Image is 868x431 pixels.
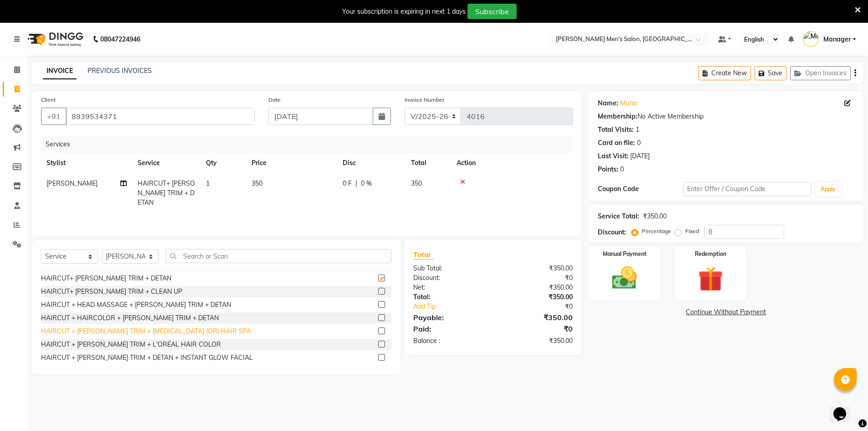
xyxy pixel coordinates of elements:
[637,138,641,148] div: 0
[41,300,231,310] div: HAIRCUT + HEAD MASSAGE + [PERSON_NAME] TRIM + DETAN
[598,138,635,148] div: Card on file:
[406,302,507,312] a: Add Tip
[411,179,422,187] span: 350
[43,63,77,79] a: INVOICE
[42,136,580,153] div: Services
[41,108,67,125] button: +91
[690,264,731,295] img: _gift.svg
[413,250,434,260] span: Total
[493,336,580,346] div: ₹350.00
[598,112,854,121] div: No Active Membership
[790,66,851,80] button: Open Invoices
[337,153,406,173] th: Disc
[41,313,219,323] div: HAIRCUT + HAIRCOLOR + [PERSON_NAME] TRIM + DETAN
[406,292,493,302] div: Total:
[165,249,391,263] input: Search or Scan
[41,353,253,363] div: HAIRCUT + [PERSON_NAME] TRIM + DETAN + INSTANT GLOW FACIAL
[683,182,812,196] input: Enter Offer / Coupon Code
[66,108,255,125] input: Search by Name/Mobile/Email/Code
[343,179,352,188] span: 0 F
[508,302,580,312] div: ₹0
[405,96,444,104] label: Invoice Number
[591,307,862,317] a: Continue Without Payment
[406,283,493,292] div: Net:
[406,336,493,346] div: Balance :
[23,26,86,52] img: logo
[46,179,98,187] span: [PERSON_NAME]
[406,264,493,273] div: Sub Total:
[642,227,671,235] label: Percentage
[406,153,451,173] th: Total
[406,323,493,334] div: Paid:
[41,96,56,104] label: Client
[493,292,580,302] div: ₹350.00
[451,153,573,173] th: Action
[41,340,221,349] div: HAIRCUT + [PERSON_NAME] TRIM + L'ORÉAL HAIR COLOR
[598,165,618,174] div: Points:
[493,323,580,334] div: ₹0
[603,250,647,258] label: Manual Payment
[755,66,786,80] button: Save
[355,179,357,188] span: |
[493,273,580,283] div: ₹0
[200,153,246,173] th: Qty
[493,312,580,323] div: ₹350.00
[100,26,140,52] b: 08047224946
[87,67,152,75] a: PREVIOUS INVOICES
[604,264,645,292] img: _cash.svg
[342,7,466,16] div: Your subscription is expiring in next 1 days
[699,66,751,80] button: Create New
[695,250,726,258] label: Redemption
[598,151,628,161] div: Last Visit:
[636,125,639,135] div: 1
[206,179,210,187] span: 1
[620,99,637,108] a: Muna
[406,273,493,283] div: Discount:
[132,153,200,173] th: Service
[41,153,132,173] th: Stylist
[138,179,195,207] span: HAIRCUT+ [PERSON_NAME] TRIM + DETAN
[598,184,683,194] div: Coupon Code
[467,4,517,19] button: Subscribe
[598,99,618,108] div: Name:
[246,153,337,173] th: Price
[268,96,281,104] label: Date
[252,179,262,187] span: 350
[830,395,859,422] iframe: chat widget
[620,165,624,174] div: 0
[361,179,372,188] span: 0 %
[41,327,251,336] div: HAIRCUT + [PERSON_NAME] TRIM + [MEDICAL_DATA] (OR) HAIR SPA
[598,212,639,221] div: Service Total:
[406,312,493,323] div: Payable:
[598,228,626,237] div: Discount:
[815,182,841,196] button: Apply
[493,283,580,292] div: ₹350.00
[685,227,699,235] label: Fixed
[493,264,580,273] div: ₹350.00
[630,151,650,161] div: [DATE]
[643,212,667,221] div: ₹350.00
[598,125,634,135] div: Total Visits:
[41,274,171,283] div: HAIRCUT+ [PERSON_NAME] TRIM + DETAN
[803,31,819,47] img: Manager
[41,287,182,296] div: HAIRCUT+ [PERSON_NAME] TRIM + CLEAN UP
[823,35,851,44] span: Manager
[598,112,637,121] div: Membership:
